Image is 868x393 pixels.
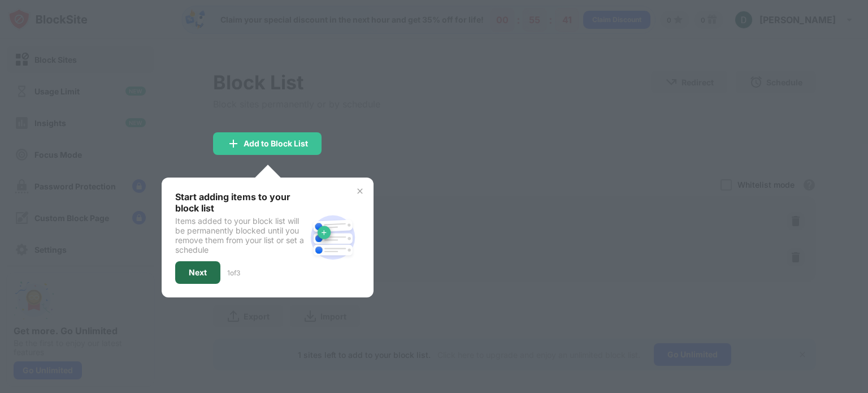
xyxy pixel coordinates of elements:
[355,187,364,196] img: x-button.svg
[306,210,360,265] img: block-site.svg
[244,139,308,148] div: Add to Block List
[189,268,207,277] div: Next
[175,191,306,214] div: Start adding items to your block list
[227,269,240,277] div: 1 of 3
[175,216,306,254] div: Items added to your block list will be permanently blocked until you remove them from your list o...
